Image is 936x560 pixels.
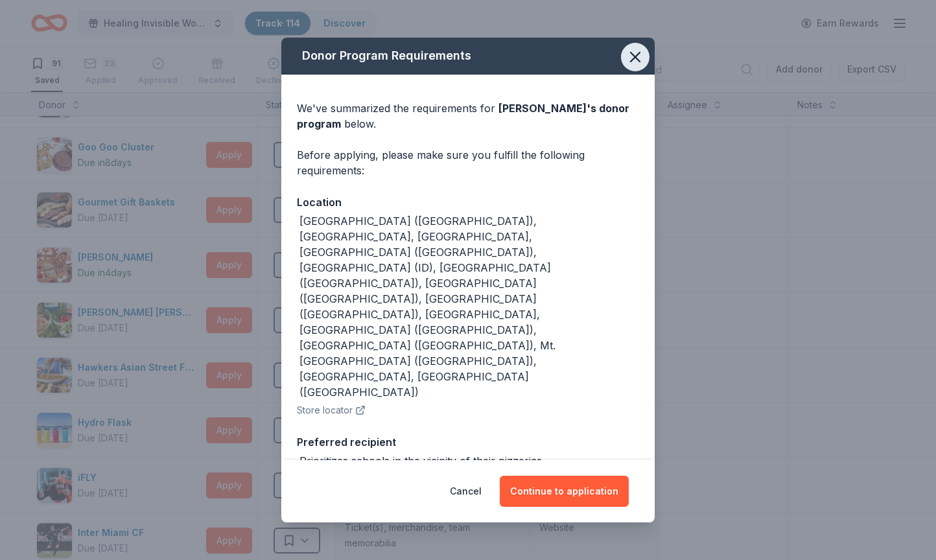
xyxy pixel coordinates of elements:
[281,38,655,75] div: Donor Program Requirements
[297,100,639,132] div: We've summarized the requirements for below.
[297,434,639,450] div: Preferred recipient
[297,147,639,178] div: Before applying, please make sure you fulfill the following requirements:
[450,476,482,507] button: Cancel
[299,213,639,400] div: [GEOGRAPHIC_DATA] ([GEOGRAPHIC_DATA]), [GEOGRAPHIC_DATA], [GEOGRAPHIC_DATA], [GEOGRAPHIC_DATA] ([...
[299,453,542,469] div: Prioritizes schools in the vicinity of their pizzerias
[500,476,629,507] button: Continue to application
[297,402,366,418] button: Store locator
[297,194,639,211] div: Location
